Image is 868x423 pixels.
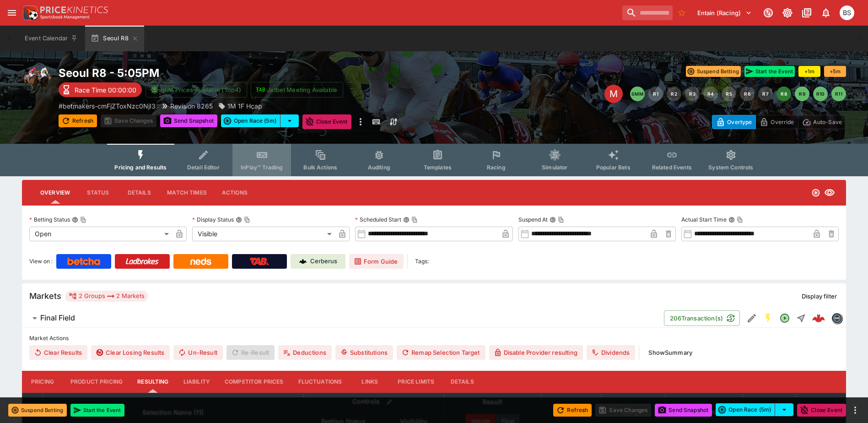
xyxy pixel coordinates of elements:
div: 1M 1F Hcap [218,101,262,111]
span: Related Events [652,164,692,171]
button: Details [442,371,483,393]
p: Revision 8265 [170,101,213,111]
button: Close Event [797,404,846,417]
button: Send Snapshot [160,114,217,127]
div: 195a6896-4ffb-46d8-a889-c735bb2b207e [812,312,825,325]
button: open drawer [4,5,20,21]
div: split button [716,403,793,416]
button: Edit Detail [744,310,760,326]
svg: Open [779,313,790,324]
button: Suspend AtCopy To Clipboard [550,217,556,223]
img: Neds [190,258,211,265]
button: R2 [667,87,681,101]
span: Auditing [368,164,390,171]
p: Suspend At [518,216,548,223]
a: Cerberus [291,254,345,269]
button: Suspend Betting [686,66,741,77]
p: Copy To Clipboard [59,101,156,111]
p: Scheduled Start [355,216,401,223]
button: Notifications [818,5,834,21]
th: Controls [303,393,444,411]
button: Jetbet Meeting Available [251,82,343,98]
p: Overtype [727,117,752,127]
img: Cerberus [299,258,307,265]
button: Product Pricing [63,371,130,393]
button: Start the Event [70,404,124,417]
button: more [850,405,861,416]
button: SGM Enabled [760,310,776,326]
img: Ladbrokes [125,258,159,265]
button: Display StatusCopy To Clipboard [236,217,242,223]
span: Simulator [542,164,567,171]
button: Pricing [22,371,63,393]
button: R8 [776,87,791,101]
button: R4 [703,87,718,101]
nav: pagination navigation [630,87,846,101]
p: Cerberus [310,257,337,266]
input: search [622,5,673,20]
svg: Visible [824,187,835,198]
p: 1M 1F Hcap [227,101,262,111]
label: View on : [29,254,53,269]
button: SRM Prices Available (Top4) [146,82,247,98]
div: Open [29,227,172,241]
p: Race Time 00:00:00 [75,85,136,95]
h5: Markets [29,291,61,301]
img: jetbet-logo.svg [256,85,265,94]
a: Form Guide [349,254,404,269]
button: Liability [176,371,217,393]
th: Result [444,393,541,411]
button: R10 [813,87,828,101]
button: select merge strategy [775,403,793,416]
img: logo-cerberus--red.svg [812,312,825,325]
p: Betting Status [29,216,70,223]
div: Edit Meeting [604,85,623,103]
button: Clear Losing Results [91,345,170,360]
img: betmakers [832,313,842,323]
p: Actual Start Time [681,216,727,223]
button: Actual Start TimeCopy To Clipboard [728,217,735,223]
button: Links [349,371,390,393]
button: Seoul R8 [85,26,144,51]
button: R6 [740,87,755,101]
button: SMM [630,87,645,101]
button: Connected to PK [760,5,776,21]
p: Display Status [192,216,234,223]
div: Start From [712,115,846,129]
h6: Final Field [40,313,75,323]
div: Event type filters [107,144,760,176]
span: InPlay™ Trading [241,164,283,171]
img: PriceKinetics [40,6,108,13]
button: Dividends [587,345,635,360]
img: TabNZ [250,258,269,265]
button: Brendan Scoble [837,3,857,23]
button: Disable Provider resulting [489,345,583,360]
div: Visible [192,227,335,241]
span: Re-Result [226,345,275,360]
button: Status [77,182,119,204]
button: Un-Result [173,345,222,360]
button: Open Race (5m) [221,114,280,127]
button: Remap Selection Target [397,345,485,360]
span: Popular Bets [596,164,631,171]
button: R7 [758,87,773,101]
span: Racing [487,164,506,171]
button: R5 [722,87,736,101]
svg: Open [811,188,820,197]
button: ShowSummary [643,345,698,360]
span: Pricing and Results [114,164,167,171]
button: Send Snapshot [655,404,712,417]
button: Substitutions [335,345,393,360]
img: horse_racing.png [22,66,51,95]
img: Betcha [67,258,100,265]
button: Copy To Clipboard [558,217,564,223]
button: Bulk edit [383,396,395,408]
button: Copy To Clipboard [737,217,743,223]
button: Actions [214,182,255,204]
button: Override [755,115,798,129]
button: Overtype [712,115,756,129]
button: more [355,114,366,129]
button: Open [776,310,793,326]
button: Scheduled StartCopy To Clipboard [403,217,410,223]
span: Detail Editor [187,164,220,171]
